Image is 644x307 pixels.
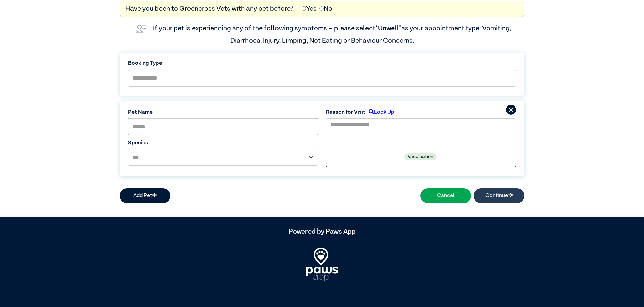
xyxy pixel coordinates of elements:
[365,108,394,116] label: Look Up
[133,22,149,36] img: vet
[319,4,332,14] label: No
[128,108,318,116] label: Pet Name
[302,6,306,11] input: Yes
[375,25,401,32] span: “Unwell”
[302,4,317,14] label: Yes
[404,153,437,160] label: Vaccination
[128,139,318,147] label: Species
[120,227,524,236] h5: Powered by Paws App
[306,248,338,281] img: PawsApp
[125,4,294,14] label: Have you been to Greencross Vets with any pet before?
[128,59,516,67] label: Booking Type
[153,25,513,44] label: If your pet is experiencing any of the following symptoms – please select as your appointment typ...
[319,6,324,11] input: No
[474,188,524,203] button: Continue
[420,188,471,203] button: Cancel
[120,188,170,203] button: Add Pet
[326,108,365,116] label: Reason for Visit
